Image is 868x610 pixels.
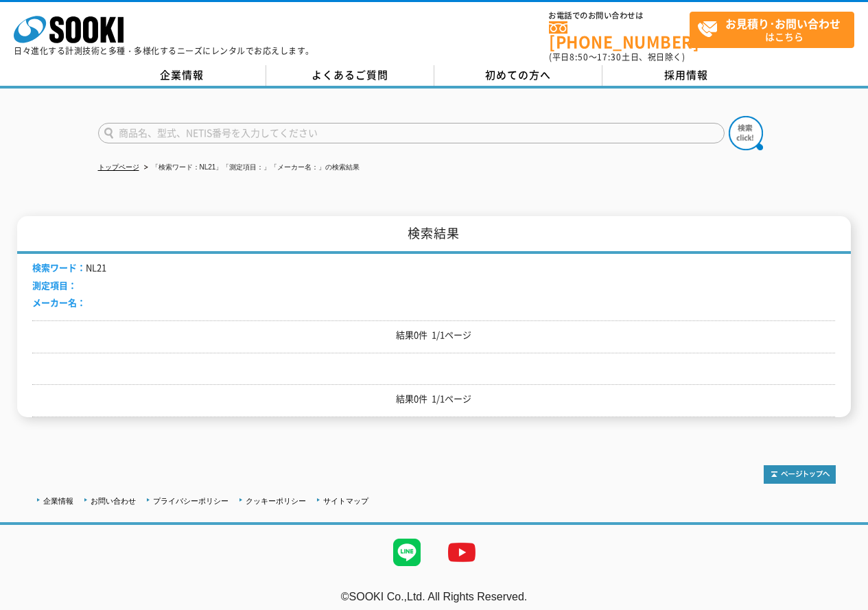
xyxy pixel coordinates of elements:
span: 8:50 [570,51,589,63]
a: お問い合わせ [91,497,136,505]
a: クッキーポリシー [246,497,306,505]
li: 「検索ワード：NL21」「測定項目：」「メーカー名：」の検索結果 [141,161,360,175]
p: 結果0件 1/1ページ [32,328,835,342]
a: 採用情報 [602,65,771,86]
a: 企業情報 [98,65,266,86]
p: 結果0件 1/1ページ [32,392,835,406]
input: 商品名、型式、NETIS番号を入力してください [98,123,725,143]
span: 検索ワード： [32,261,86,274]
img: トップページへ [764,465,836,484]
a: トップページ [98,163,139,171]
span: お電話でのお問い合わせは [549,12,690,20]
span: メーカー名： [32,296,86,309]
a: よくあるご質問 [266,65,434,86]
span: 測定項目： [32,279,77,292]
a: 企業情報 [43,497,73,505]
a: サイトマップ [323,497,368,505]
img: btn_search.png [729,116,763,150]
a: お見積り･お問い合わせはこちら [690,12,854,48]
a: [PHONE_NUMBER] [549,21,690,49]
h1: 検索結果 [17,216,850,254]
span: 17:30 [597,51,622,63]
a: プライバシーポリシー [153,497,228,505]
li: NL21 [32,261,106,275]
p: 日々進化する計測技術と多種・多様化するニーズにレンタルでお応えします。 [14,47,314,55]
span: 初めての方へ [485,67,551,82]
span: (平日 ～ 土日、祝日除く) [549,51,685,63]
strong: お見積り･お問い合わせ [725,15,841,32]
img: YouTube [434,525,489,580]
a: 初めての方へ [434,65,602,86]
img: LINE [379,525,434,580]
span: はこちら [697,12,854,47]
